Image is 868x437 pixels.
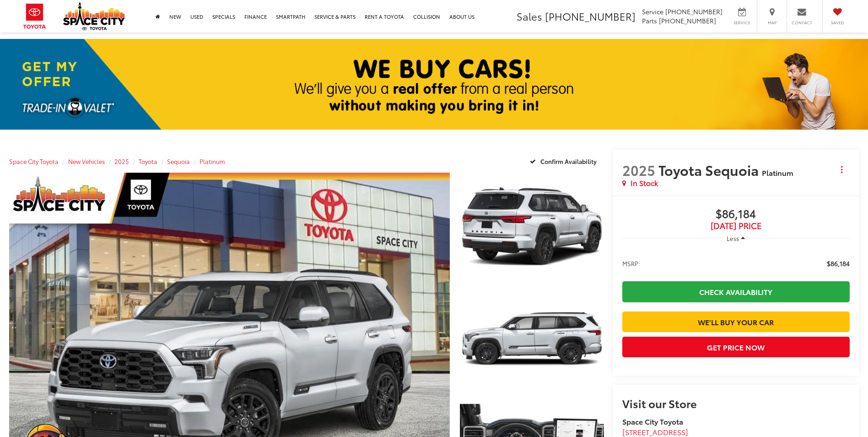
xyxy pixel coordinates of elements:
[460,285,604,393] a: Expand Photo 2
[762,20,782,26] span: Map
[659,16,716,25] span: [PHONE_NUMBER]
[167,157,190,165] a: Sequoia
[9,157,59,165] a: Space City Toyota
[63,2,125,30] img: Space City Toyota
[545,9,636,23] span: [PHONE_NUMBER]
[732,20,752,26] span: Service
[458,171,605,282] img: 2025 Toyota Sequoia Platinum
[622,259,640,268] span: MSRP:
[631,178,658,188] span: In Stock
[827,20,847,26] span: Saved
[68,157,105,165] a: New Vehicles
[622,397,850,409] h2: Visit our Store
[139,157,157,165] a: Toyota
[642,16,657,25] span: Parts
[841,166,842,173] span: dropdown dots
[722,230,750,247] button: Less
[114,157,129,165] a: 2025
[658,160,762,180] span: Toyota Sequoia
[460,173,604,281] a: Expand Photo 1
[622,281,850,302] a: Check Availability
[458,284,605,395] img: 2025 Toyota Sequoia Platinum
[834,162,850,178] button: Actions
[727,234,739,242] span: Less
[792,20,812,26] span: Contact
[665,7,722,16] span: [PHONE_NUMBER]
[622,221,850,230] span: [DATE] Price
[199,157,225,165] a: Platinum
[622,416,683,426] strong: Space City Toyota
[540,157,597,165] span: Confirm Availability
[622,337,850,357] button: Get Price Now
[517,9,542,23] span: Sales
[622,208,850,221] span: $86,184
[525,153,604,169] button: Confirm Availability
[642,7,663,16] span: Service
[622,160,655,180] span: 2025
[762,167,793,178] span: Platinum
[622,311,850,332] a: We'll Buy Your Car
[622,426,688,437] span: [STREET_ADDRESS]
[827,259,850,268] span: $86,184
